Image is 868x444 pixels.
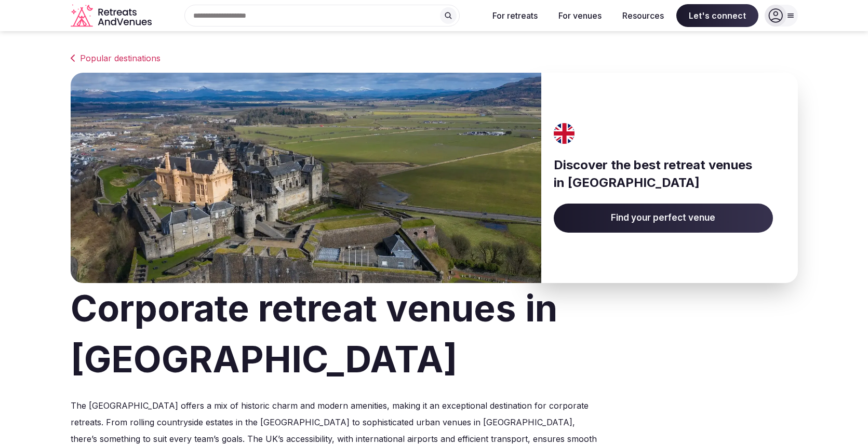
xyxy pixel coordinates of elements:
[550,4,610,27] button: For venues
[71,52,798,64] a: Popular destinations
[554,204,773,233] a: Find your perfect venue
[554,156,773,191] h3: Discover the best retreat venues in [GEOGRAPHIC_DATA]
[614,4,672,27] button: Resources
[71,283,798,385] h1: Corporate retreat venues in [GEOGRAPHIC_DATA]
[71,4,154,28] svg: Retreats and Venues company logo
[71,73,541,283] img: Banner image for United Kingdom representative of the country
[71,4,154,28] a: Visit the homepage
[551,123,579,144] img: United Kingdom's flag
[484,4,546,27] button: For retreats
[676,4,758,27] span: Let's connect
